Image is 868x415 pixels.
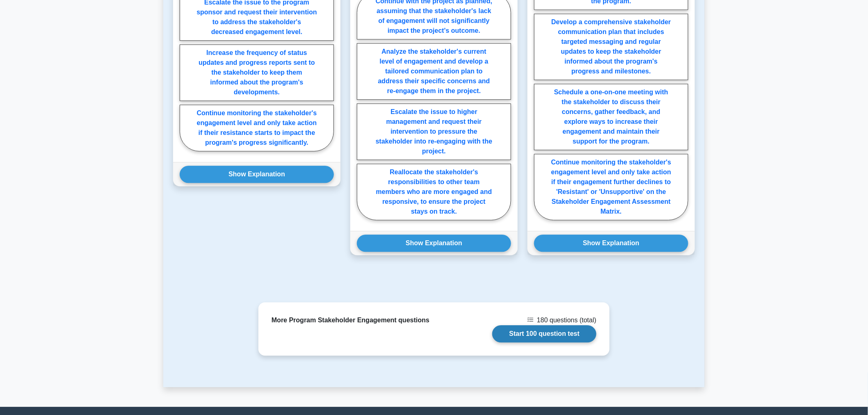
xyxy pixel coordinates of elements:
label: Reallocate the stakeholder's responsibilities to other team members who are more engaged and resp... [357,164,511,220]
label: Develop a comprehensive stakeholder communication plan that includes targeted messaging and regul... [534,14,688,80]
label: Escalate the issue to higher management and request their intervention to pressure the stakeholde... [357,103,511,160]
label: Increase the frequency of status updates and progress reports sent to the stakeholder to keep the... [180,44,334,101]
label: Continue monitoring the stakeholder's engagement level and only take action if their engagement f... [534,154,688,220]
label: Continue monitoring the stakeholder's engagement level and only take action if their resistance s... [180,105,334,151]
a: Start 100 question test [492,325,596,342]
label: Schedule a one-on-one meeting with the stakeholder to discuss their concerns, gather feedback, an... [534,84,688,150]
button: Show Explanation [180,166,334,183]
label: Analyze the stakeholder's current level of engagement and develop a tailored communication plan t... [357,43,511,100]
button: Show Explanation [357,235,511,252]
button: Show Explanation [534,235,688,252]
